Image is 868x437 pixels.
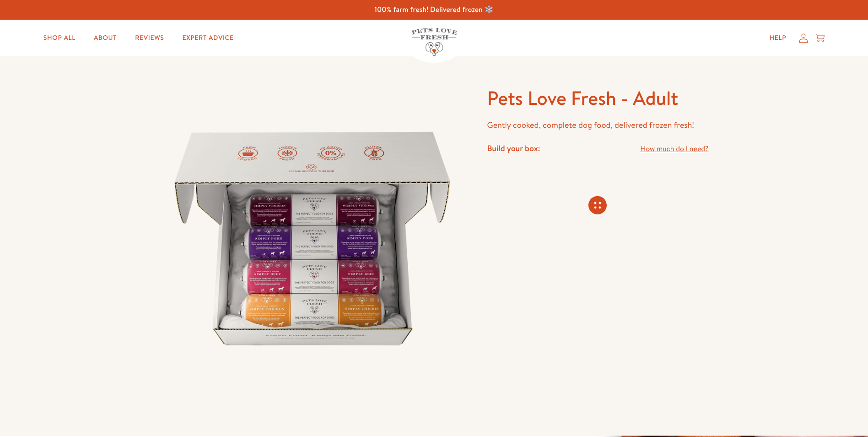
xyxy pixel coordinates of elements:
[588,196,607,214] svg: Connecting store
[640,143,708,155] a: How much do I need?
[128,29,171,47] a: Reviews
[762,29,793,47] a: Help
[175,29,241,47] a: Expert Advice
[487,118,708,132] p: Gently cooked, complete dog food, delivered frozen fresh!
[487,143,540,153] h4: Build your box:
[36,29,83,47] a: Shop All
[86,29,124,47] a: About
[160,86,465,392] img: Pets Love Fresh - Adult
[411,28,457,56] img: Pets Love Fresh
[487,86,708,111] h1: Pets Love Fresh - Adult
